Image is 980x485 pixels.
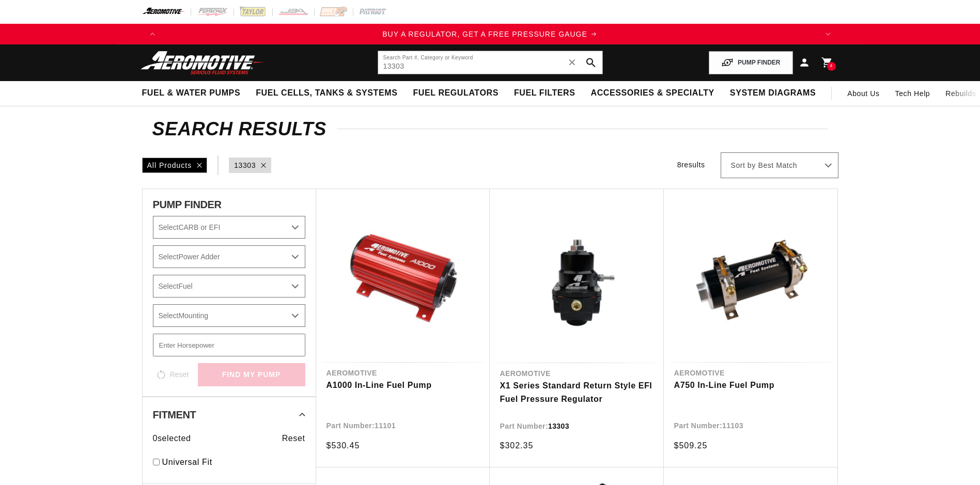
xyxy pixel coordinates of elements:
[248,81,405,105] summary: Fuel Cells, Tanks & Systems
[382,30,587,38] span: BUY A REGULATOR, GET A FREE PRESSURE GAUGE
[583,81,722,105] summary: Accessories & Specialty
[378,51,602,74] input: Search by Part Number, Category or Keyword
[153,334,305,356] input: Enter Horsepower
[818,24,838,44] button: Translation missing: en.sections.announcements.next_announcement
[142,88,241,99] span: Fuel & Water Pumps
[163,28,818,40] a: BUY A REGULATOR, GET A FREE PRESSURE GAUGE
[721,152,838,178] select: Sort by
[234,160,256,171] a: 13303
[153,410,196,420] span: Fitment
[153,245,305,268] select: Power Adder
[847,89,879,98] span: About Us
[674,379,827,392] a: A750 In-Line Fuel Pump
[256,88,397,99] span: Fuel Cells, Tanks & Systems
[895,88,930,99] span: Tech Help
[153,304,305,327] select: Mounting
[709,51,792,74] button: PUMP FINDER
[730,88,816,99] span: System Diagrams
[830,62,833,71] span: 4
[152,121,828,137] h2: Search Results
[142,24,163,44] button: Translation missing: en.sections.announcements.previous_announcement
[677,161,705,169] span: 8 results
[153,275,305,298] select: Fuel
[163,28,818,40] div: Announcement
[839,81,887,106] a: About Us
[405,81,506,105] summary: Fuel Regulators
[580,51,602,74] button: search button
[162,456,305,469] a: Universal Fit
[568,54,577,71] span: ✕
[116,24,864,44] slideshow-component: Translation missing: en.sections.announcements.announcement_bar
[591,88,714,99] span: Accessories & Specialty
[500,379,654,405] a: X1 Series Standard Return Style EFI Fuel Pressure Regulator
[138,51,267,75] img: Aeromotive
[731,161,756,171] span: Sort by
[153,216,305,239] select: CARB or EFI
[142,158,208,173] div: All Products
[153,199,222,210] span: PUMP FINDER
[888,81,938,106] summary: Tech Help
[514,88,575,99] span: Fuel Filters
[134,81,248,105] summary: Fuel & Water Pumps
[506,81,583,105] summary: Fuel Filters
[722,81,823,105] summary: System Diagrams
[326,379,479,392] a: A1000 In-Line Fuel Pump
[153,432,191,445] span: 0 selected
[945,88,976,99] span: Rebuilds
[282,432,305,445] span: Reset
[413,88,498,99] span: Fuel Regulators
[163,28,818,40] div: 1 of 4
